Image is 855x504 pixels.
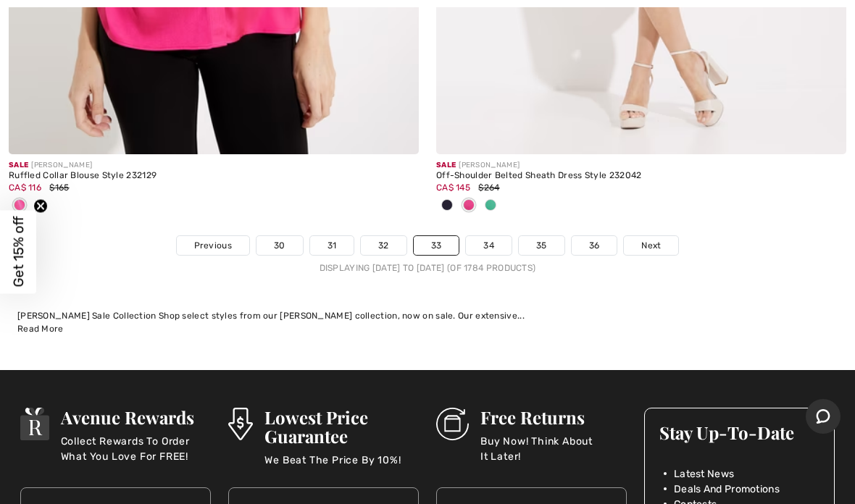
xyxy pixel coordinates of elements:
[61,408,211,427] h3: Avenue Rewards
[436,160,846,171] div: [PERSON_NAME]
[436,408,469,440] img: Free Returns
[361,236,406,255] a: 32
[480,434,627,463] p: Buy Now! Think About It Later!
[458,194,480,218] div: Dazzle pink
[17,324,64,334] span: Read More
[9,161,28,169] span: Sale
[624,236,678,255] a: Next
[466,236,512,255] a: 34
[436,182,470,193] span: CA$ 145
[256,236,303,255] a: 30
[10,217,27,287] span: Get 15% off
[9,160,419,171] div: [PERSON_NAME]
[436,161,456,169] span: Sale
[61,434,211,463] p: Collect Rewards To Order What You Love For FREE!
[806,399,841,435] iframe: Opens a widget where you can chat to one of our agents
[436,171,846,181] div: Off-Shoulder Belted Sheath Dress Style 232042
[480,194,501,218] div: Foliage
[30,194,52,218] div: Exotic lime
[177,236,249,255] a: Previous
[17,309,838,322] div: [PERSON_NAME] Sale Collection Shop select styles from our [PERSON_NAME] collection, now on sale. ...
[49,182,69,193] span: $165
[674,482,780,497] span: Deals And Promotions
[9,182,41,193] span: CA$ 116
[659,423,819,442] h3: Stay Up-To-Date
[478,182,499,193] span: $264
[194,239,232,252] span: Previous
[641,239,661,252] span: Next
[264,408,419,445] h3: Lowest Price Guarantee
[436,194,458,218] div: Midnight Blue
[480,408,627,427] h3: Free Returns
[674,466,734,482] span: Latest News
[228,408,253,440] img: Lowest Price Guarantee
[9,171,419,181] div: Ruffled Collar Blouse Style 232129
[9,194,30,218] div: Dazzle pink
[572,236,617,255] a: 36
[264,453,419,482] p: We Beat The Price By 10%!
[414,236,459,255] a: 33
[519,236,564,255] a: 35
[33,199,48,214] button: Close teaser
[310,236,354,255] a: 31
[20,408,49,440] img: Avenue Rewards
